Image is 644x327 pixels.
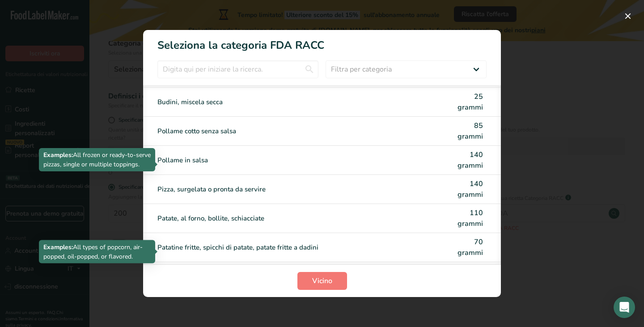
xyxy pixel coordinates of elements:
[43,243,73,251] b: Examples:
[43,242,151,261] p: All types of popcorn, air-popped, oil-popped, or flavored.
[157,156,208,165] font: Pollame in salsa
[43,150,151,169] p: All frozen or ready-to-serve pizzas, single or multiple toppings.
[157,60,318,78] input: Digita qui per iniziare la ricerca.
[157,214,264,223] font: Patate, al forno, bollite, schiacciate
[297,272,347,290] button: Vicino
[157,127,236,136] font: Pollame cotto senza salsa
[458,208,483,229] font: 110 grammi
[157,185,266,194] font: Pizza, surgelata o pronta da servire
[614,297,635,318] div: Apri Intercom Messenger
[157,243,318,252] font: Patatine fritte, spicchi di patate, patate fritte a dadini
[43,151,73,159] b: Examples:
[458,179,483,200] font: 140 grammi
[157,98,223,106] font: Budini, miscela secca
[157,38,324,52] font: Seleziona la categoria FDA RACC
[312,276,332,286] font: Vicino
[458,150,483,170] font: 140 grammi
